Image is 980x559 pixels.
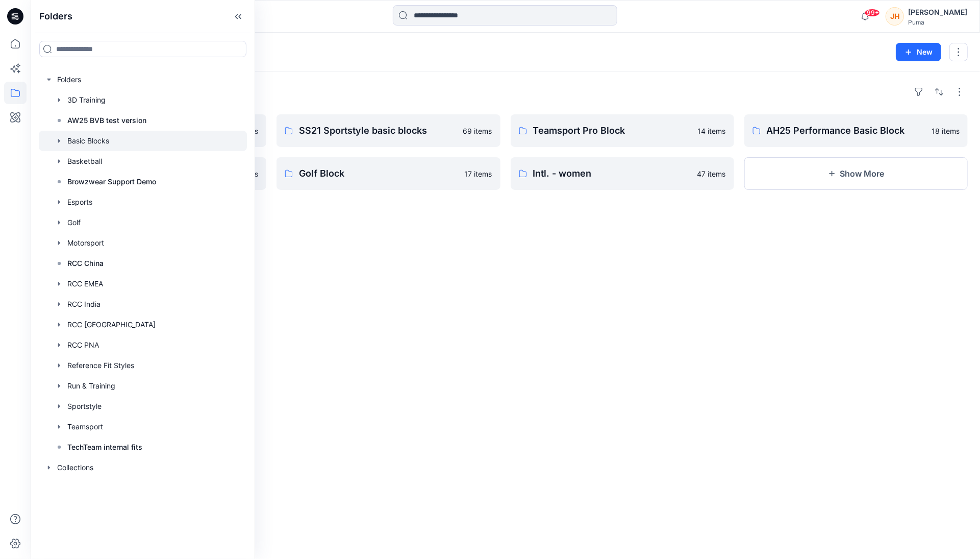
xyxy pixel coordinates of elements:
[67,114,146,127] p: AW25 BVB test version
[744,114,968,147] a: AH25 Performance Basic Block18 items
[908,18,967,26] div: Puma
[67,257,104,270] p: RCC China
[932,126,960,136] p: 18 items
[886,7,904,26] div: JH
[277,157,500,190] a: Golf Block17 items
[299,124,457,138] p: SS21 Sportstyle basic blocks
[511,114,734,147] a: Teamsport Pro Block14 items
[908,6,967,18] div: [PERSON_NAME]
[511,157,734,190] a: Intl. - women47 items
[67,441,142,453] p: TechTeam internal fits
[744,157,968,190] button: Show More
[533,166,691,181] p: Intl. - women
[865,9,880,17] span: 99+
[299,166,458,181] p: Golf Block
[698,126,726,136] p: 14 items
[465,168,492,179] p: 17 items
[67,176,156,188] p: Browzwear Support Demo
[697,168,726,179] p: 47 items
[767,124,925,138] p: AH25 Performance Basic Block
[896,43,941,61] button: New
[277,114,500,147] a: SS21 Sportstyle basic blocks69 items
[463,126,492,136] p: 69 items
[533,124,692,138] p: Teamsport Pro Block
